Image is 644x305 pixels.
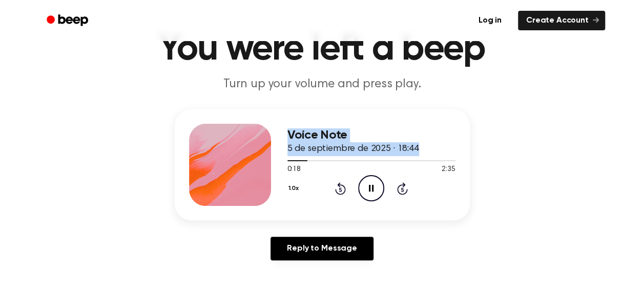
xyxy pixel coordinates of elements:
[287,128,455,142] h3: Voice Note
[60,31,585,68] h1: You were left a beep
[271,237,373,260] a: Reply to Message
[468,9,512,32] a: Log in
[287,144,419,154] span: 5 de septiembre de 2025 · 18:44
[287,180,303,197] button: 1.0x
[287,164,301,175] span: 0:18
[39,11,97,31] a: Beep
[442,164,455,175] span: 2:35
[126,76,519,93] p: Turn up your volume and press play.
[518,11,605,30] a: Create Account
